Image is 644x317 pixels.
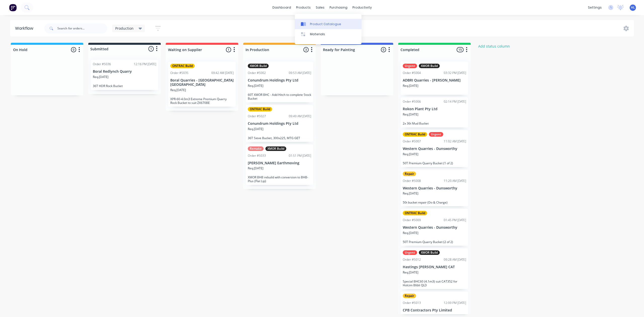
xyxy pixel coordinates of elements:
span: Production [115,26,134,31]
div: 02:14 PM [DATE] [444,99,466,104]
p: Req. [DATE] [403,112,418,117]
div: Repair [403,172,416,176]
div: Order #5036 [93,62,111,66]
p: Western Quarries - Dunsworthy [403,225,466,230]
div: Remake [248,146,264,151]
p: 36T HDR Rock Bucket [93,84,156,88]
div: ONTRAC BuildUrgentOrder #500711:02 AM [DATE]Western Quarries - DunsworthyReq.[DATE]50T Premium Qu... [401,130,468,167]
a: Materials [295,29,361,39]
div: Urgent [403,64,417,68]
div: 03:32 PM [DATE] [444,71,466,75]
p: Req. [DATE] [248,127,263,131]
div: Order #5006 [403,99,421,104]
div: Order #5035 [170,71,188,75]
div: Repair [403,294,416,298]
div: XMOR BuildOrder #500209:53 AM [DATE]Conundrum Holdings Pty LtdReq.[DATE]60T XMOR BHC - Add Hitch ... [246,62,313,102]
p: 60T XMOR BHC - Add Hitch to complete Stock Bucket [248,93,311,100]
a: dashboard [270,4,294,11]
p: Req. [DATE] [403,231,418,235]
p: Req. [DATE] [170,88,186,92]
div: XMOR Build [248,64,269,68]
div: 11:20 AM [DATE] [444,179,466,183]
p: Req. [DATE] [248,166,263,171]
p: XPR-60-4.0m3 Extreme Premium Quarry Rock Bucket to suit ZX670BE [170,97,234,105]
div: Order #5013 [403,301,421,305]
img: Factory [9,4,17,11]
div: 11:02 AM [DATE] [444,139,466,144]
p: Req. [DATE] [403,270,418,275]
p: Western Quarries - Dunsworthy [403,147,466,151]
div: 01:51 PM [DATE] [289,153,311,158]
p: 36T Sieve Bucket, 300x225, MTG GET [248,136,311,140]
button: Add status column [476,43,513,50]
p: Special BHC60 (4.1m3) suit CAT352 for Holcim Blibli QLD [403,280,466,287]
div: Urgent [429,132,443,137]
div: Workflow [15,25,36,31]
div: Order #5007 [403,139,421,144]
div: Order #5012 [403,257,421,262]
p: Req. [DATE] [403,84,418,88]
div: XMOR Build [419,64,440,68]
div: ONTRAC Build [403,211,427,215]
div: Order #5002 [248,71,266,75]
p: Rokon Plant Pty Ltd [403,107,466,111]
div: Order #5027 [248,114,266,118]
div: Order #5008 [403,179,421,183]
div: Order #500602:14 PM [DATE]Rokon Plant Pty LtdReq.[DATE]2x 36t Mud Bucket [401,97,468,128]
div: productivity [350,4,374,11]
div: purchasing [327,4,350,11]
p: Req. [DATE] [403,191,418,196]
div: 12:16 PM [DATE] [134,62,156,66]
div: Order #503612:16 PM [DATE]Boral Redlynch QuarryReq.[DATE]36T HDR Rock Bucket [91,60,158,90]
p: Boral Redlynch Quarry [93,69,156,74]
p: Req. [DATE] [248,84,263,88]
p: Conundrum Holdings Pty Ltd [248,78,311,83]
div: sales [313,4,327,11]
div: ONTRAC BuildOrder #503509:42 AM [DATE]Boral Quarries - [GEOGRAPHIC_DATA] [GEOGRAPHIC_DATA]Req.[DA... [168,62,236,107]
p: CPB Contractors Pty Limited [403,308,466,312]
div: RemakeXMOR BuildOrder #503301:51 PM [DATE][PERSON_NAME] EarthmovingReq.[DATE]XMOR BHB rebuild wit... [246,144,313,185]
div: ONTRAC BuildOrder #500901:45 PM [DATE]Western Quarries - DunsworthyReq.[DATE]50T Premium Quarry B... [401,209,468,246]
div: ONTRAC Build [170,64,195,68]
p: XMOR BHB rebuild with conversion to BHB-Plus (Flat Lip) [248,175,311,183]
div: XMOR Build [265,146,286,151]
p: 50T Premium Quarry Bucket (2 of 2) [403,240,466,244]
p: [PERSON_NAME] Earthmoving [248,161,311,165]
div: 12:09 PM [DATE] [444,301,466,305]
p: 50T Premium Quarry Bucket (1 of 2) [403,161,466,165]
p: 50t bucket repair (Do & Charge) [403,201,466,204]
div: 09:28 AM [DATE] [444,257,466,262]
div: 01:45 PM [DATE] [444,218,466,222]
p: Boral Quarries - [GEOGRAPHIC_DATA] [GEOGRAPHIC_DATA] [170,78,234,87]
div: UrgentXMOR BuildOrder #501209:28 AM [DATE]Hastings [PERSON_NAME] CATReq.[DATE]Special BHC60 (4.1m... [401,248,468,289]
p: Hastings [PERSON_NAME] CAT [403,265,466,269]
div: UrgentXMOR BuildOrder #500403:32 PM [DATE]ADBRI Quarries - [PERSON_NAME]Req.[DATE] [401,62,468,95]
div: settings [585,4,604,11]
div: Order #5004 [403,71,421,75]
div: products [294,4,313,11]
div: Urgent [403,250,417,255]
p: Conundrum Holdings Pty Ltd [248,122,311,126]
div: Product Catalogue [310,22,341,26]
div: ONTRAC Build [248,107,272,111]
p: 2x 36t Mud Bucket [403,122,466,125]
div: ONTRAC Build [403,132,427,137]
div: Order #5009 [403,218,421,222]
div: RepairOrder #500811:20 AM [DATE]Western Quarries - DunsworthyReq.[DATE]50t bucket repair (Do & Ch... [401,170,468,207]
div: XMOR Build [419,250,440,255]
div: 09:53 AM [DATE] [289,71,311,75]
span: HL [631,5,635,10]
div: ONTRAC BuildOrder #502709:49 AM [DATE]Conundrum Holdings Pty LtdReq.[DATE]36T Sieve Bucket, 300x2... [246,105,313,142]
div: 09:49 AM [DATE] [289,114,311,118]
input: Search for orders... [57,23,107,33]
div: Materials [310,32,325,36]
p: Req. [DATE] [93,75,108,79]
p: Req. [DATE] [403,152,418,156]
div: Order #5033 [248,153,266,158]
p: Western Quarries - Dunsworthy [403,186,466,190]
p: ADBRI Quarries - [PERSON_NAME] [403,78,466,83]
div: 09:42 AM [DATE] [211,71,234,75]
a: Product Catalogue [295,19,361,29]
